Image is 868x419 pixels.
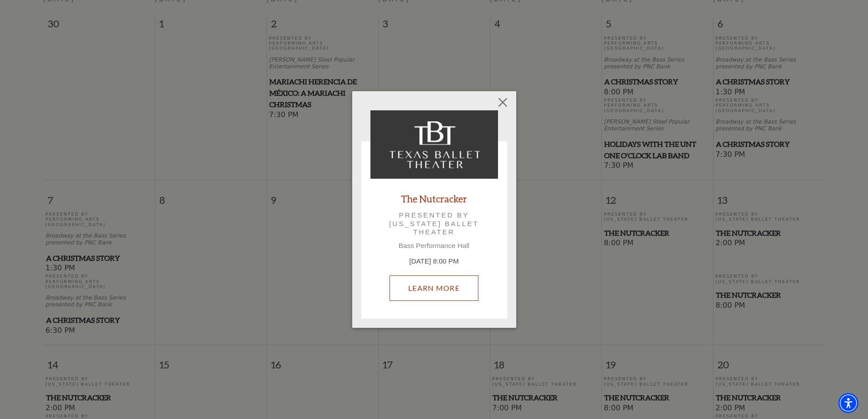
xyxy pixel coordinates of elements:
[370,256,498,267] p: [DATE] 8:00 PM
[390,275,478,301] a: December 12, 8:00 PM Learn More
[838,393,858,413] div: Accessibility Menu
[401,192,467,205] a: The Nutcracker
[494,93,511,111] button: Close
[370,242,498,250] p: Bass Performance Hall
[370,110,498,179] img: The Nutcracker
[383,211,485,236] p: Presented by [US_STATE] Ballet Theater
